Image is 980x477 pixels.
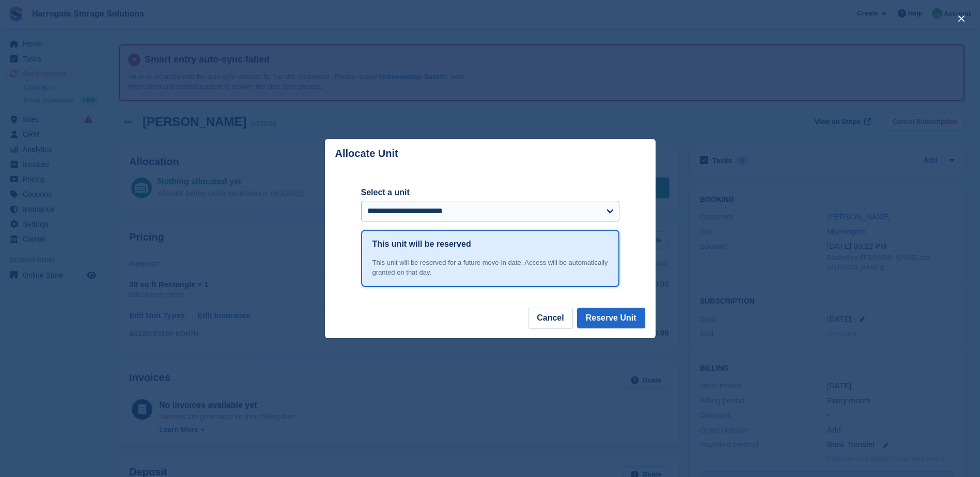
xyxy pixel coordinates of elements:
div: This unit will be reserved for a future move-in date. Access will be automatically granted on tha... [372,258,608,278]
button: Reserve Unit [577,308,645,328]
button: Cancel [528,308,572,328]
button: close [953,10,970,27]
label: Select a unit [361,186,619,199]
h1: This unit will be reserved [372,238,471,250]
p: Allocate Unit [335,148,398,160]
